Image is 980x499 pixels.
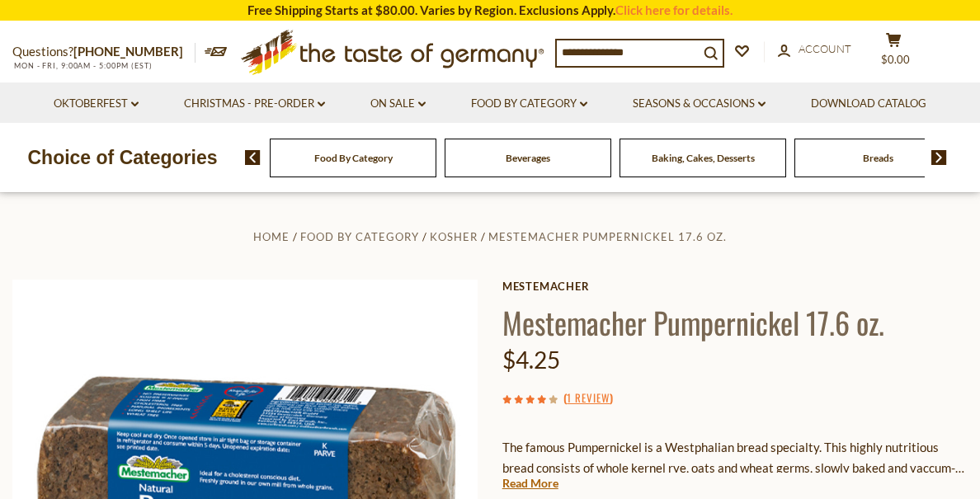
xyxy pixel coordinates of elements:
[652,152,755,164] a: Baking, Cakes, Desserts
[799,42,851,55] span: Account
[73,44,183,59] a: [PHONE_NUMBER]
[778,40,851,59] a: Account
[563,389,613,406] span: ( )
[502,437,968,478] p: The famous Pumpernickel is a Westphalian bread specialty. This highly nutritious bread consists o...
[502,346,560,374] span: $4.25
[863,152,893,164] a: Breads
[54,95,139,113] a: Oktoberfest
[12,41,196,63] p: Questions?
[615,2,733,17] a: Click here for details.
[502,304,968,341] h1: Mestemacher Pumpernickel 17.6 oz.
[506,152,550,164] a: Beverages
[567,389,610,407] a: 1 Review
[633,95,766,113] a: Seasons & Occasions
[502,280,968,293] a: Mestemacher
[931,150,947,165] img: next arrow
[253,230,290,243] a: Home
[430,230,478,243] a: Kosher
[881,53,910,66] span: $0.00
[12,61,153,70] span: MON - FRI, 9:00AM - 5:00PM (EST)
[488,230,727,243] a: Mestemacher Pumpernickel 17.6 oz.
[314,152,393,164] a: Food By Category
[502,475,558,492] a: Read More
[300,230,419,243] a: Food By Category
[245,150,261,165] img: previous arrow
[184,95,325,113] a: Christmas - PRE-ORDER
[471,95,587,113] a: Food By Category
[370,95,426,113] a: On Sale
[869,32,918,73] button: $0.00
[811,95,926,113] a: Download Catalog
